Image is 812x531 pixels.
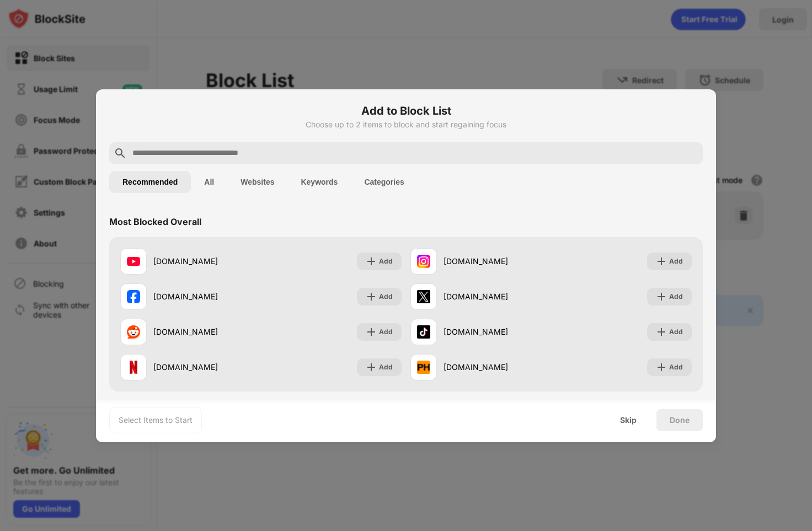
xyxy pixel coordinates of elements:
div: Skip [620,416,637,425]
img: favicons [127,325,140,339]
div: [DOMAIN_NAME] [444,291,551,302]
img: search.svg [114,147,127,160]
img: favicons [417,361,430,374]
div: Done [670,416,690,425]
div: Most Blocked Overall [109,216,201,227]
button: All [191,171,227,193]
div: Choose up to 2 items to block and start regaining focus [109,120,703,129]
div: [DOMAIN_NAME] [153,361,261,373]
div: Add [669,326,683,337]
div: Add [379,291,393,302]
img: favicons [127,290,140,303]
button: Keywords [287,171,351,193]
div: Add [669,362,683,373]
button: Websites [227,171,287,193]
img: favicons [417,325,430,339]
div: [DOMAIN_NAME] [153,255,261,267]
iframe: Sign in with Google Dialogue [585,11,801,140]
button: Recommended [109,171,191,193]
div: Select Items to Start [119,415,193,426]
div: Add [379,326,393,337]
div: Add [379,256,393,267]
img: favicons [417,290,430,303]
div: Add [379,362,393,373]
img: favicons [417,255,430,268]
div: [DOMAIN_NAME] [444,255,551,267]
div: [DOMAIN_NAME] [444,361,551,373]
img: favicons [127,255,140,268]
img: favicons [127,361,140,374]
div: [DOMAIN_NAME] [444,326,551,337]
div: Add [669,256,683,267]
div: Add [669,291,683,302]
button: Categories [351,171,417,193]
div: [DOMAIN_NAME] [153,291,261,302]
h6: Add to Block List [109,103,703,119]
div: [DOMAIN_NAME] [153,326,261,337]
